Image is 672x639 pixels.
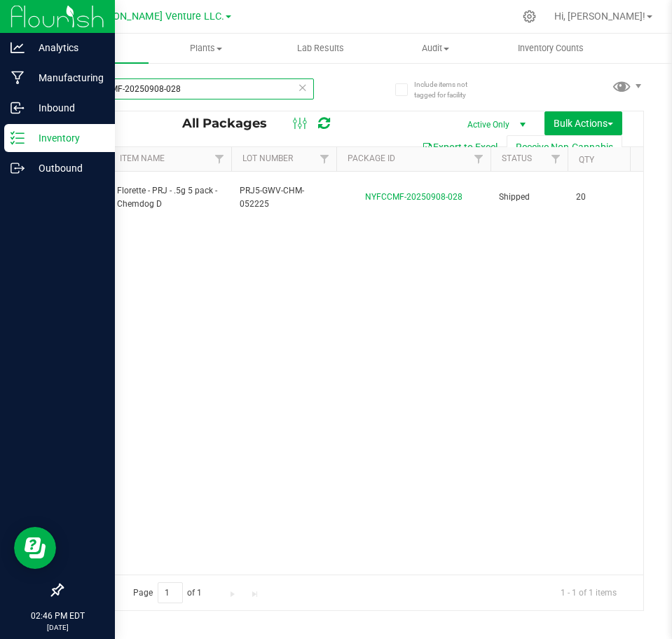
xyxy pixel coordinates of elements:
[11,101,25,115] inline-svg: Inbound
[378,34,493,63] a: Audit
[263,34,378,63] a: Lab Results
[348,153,395,163] a: Package ID
[6,610,109,622] p: 02:46 PM EDT
[11,131,25,145] inline-svg: Inventory
[499,191,559,204] span: Shipped
[576,191,629,204] span: 20
[242,153,293,163] a: Lot Number
[62,78,314,99] input: Search Package ID, Item Name, SKU, Lot or Part Number...
[11,41,25,55] inline-svg: Analytics
[413,135,507,159] button: Export to Excel
[414,79,484,100] span: Include items not tagged for facility
[11,161,25,175] inline-svg: Outbound
[521,10,538,23] div: Manage settings
[313,147,336,171] a: Filter
[25,99,109,116] p: Inbound
[117,184,223,211] span: Florette - PRJ - .5g 5 pack - Chemdog D
[120,153,165,163] a: Item Name
[499,42,603,55] span: Inventory Counts
[25,69,109,86] p: Manufacturing
[121,582,214,604] span: Page of 1
[55,11,224,22] span: Green [PERSON_NAME] Venture LLC.
[467,147,491,171] a: Filter
[502,153,532,163] a: Status
[149,42,263,55] span: Plants
[240,184,328,211] span: PRJ5-GWV-CHM-052225
[544,147,568,171] a: Filter
[579,155,594,165] a: Qty
[182,116,281,131] span: All Packages
[14,527,56,569] iframe: Resource center
[549,582,628,603] span: 1 - 1 of 1 items
[208,147,231,171] a: Filter
[507,135,622,159] button: Receive Non-Cannabis
[379,42,493,55] span: Audit
[554,118,613,129] span: Bulk Actions
[25,39,109,56] p: Analytics
[149,34,263,63] a: Plants
[25,130,109,146] p: Inventory
[6,622,109,633] p: [DATE]
[554,11,645,22] span: Hi, [PERSON_NAME]!
[25,160,109,177] p: Outbound
[544,111,622,135] button: Bulk Actions
[493,34,608,63] a: Inventory Counts
[11,71,25,85] inline-svg: Manufacturing
[158,582,183,604] input: 1
[278,42,363,55] span: Lab Results
[365,192,462,202] a: NYFCCMF-20250908-028
[298,78,308,97] span: Clear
